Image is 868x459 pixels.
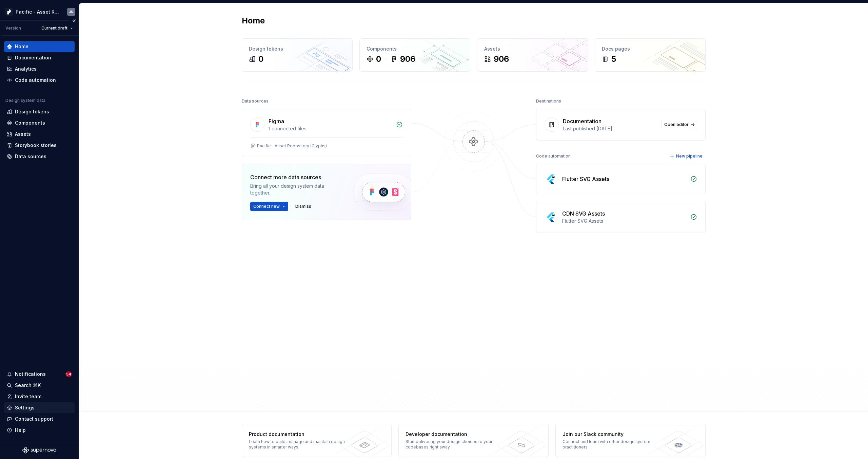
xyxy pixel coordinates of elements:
button: Connect new [250,202,288,211]
span: Current draft [41,25,67,31]
div: Help [15,427,26,434]
div: CDN SVG Assets [562,209,605,218]
div: Assets [15,131,31,137]
div: 906 [400,54,415,65]
div: Pacific - Asset Repository (Glyphs) [16,8,59,15]
div: 5 [611,54,616,65]
div: Assets [484,45,581,52]
span: New pipeline [676,153,703,159]
div: Destinations [536,96,561,106]
div: Code automation [15,77,56,84]
a: Design tokens [4,106,75,117]
div: Contact support [15,416,53,422]
div: Developer documentation [406,431,504,438]
div: Flutter SVG Assets [562,175,609,183]
button: Dismiss [292,202,314,211]
a: Assets906 [477,38,588,72]
span: 54 [65,371,72,377]
a: Data sources [4,151,75,162]
button: Collapse sidebar [69,16,79,25]
a: Components0906 [359,38,470,72]
span: Open editor [664,122,689,127]
div: Join our Slack community [563,431,661,438]
div: Code automation [536,151,571,161]
div: Notifications [15,371,46,378]
div: 1 connected files [269,125,392,132]
a: Invite team [4,391,75,402]
div: Product documentation [249,431,348,438]
button: Search ⌘K [4,380,75,391]
button: Notifications54 [4,369,75,380]
div: Start delivering your design choices to your codebases right away. [406,439,504,450]
div: Home [15,43,28,50]
div: Connect more data sources [250,173,342,181]
div: 0 [258,54,263,65]
a: Documentation [4,52,75,63]
div: Version [5,25,21,31]
a: Code automation [4,75,75,86]
span: Dismiss [295,204,311,209]
div: Storybook stories [15,142,57,149]
div: Bring all your design system data together. [250,183,342,196]
div: Docs pages [602,45,698,52]
div: Design system data [5,98,45,103]
div: Learn how to build, manage and maintain design systems in smarter ways. [249,439,348,450]
div: Last published [DATE] [563,125,657,132]
a: Assets [4,129,75,140]
div: Data sources [242,96,269,106]
div: JN [69,9,74,15]
div: Data sources [15,153,46,160]
h2: Home [242,15,265,26]
svg: Supernova Logo [22,447,56,454]
a: Join our Slack communityConnect and learn with other design system practitioners. [555,424,706,457]
div: 0 [376,54,381,65]
div: Design tokens [249,45,346,52]
div: Documentation [15,54,51,61]
a: Docs pages5 [595,38,706,72]
div: Design tokens [15,108,49,115]
div: Invite team [15,393,41,400]
a: Components [4,117,75,128]
div: Flutter SVG Assets [562,218,686,224]
a: Storybook stories [4,140,75,151]
button: Help [4,425,75,436]
div: Analytics [15,66,37,72]
button: Pacific - Asset Repository (Glyphs)JN [1,4,77,19]
div: Components [15,120,45,126]
div: 906 [494,54,509,65]
a: Home [4,41,75,52]
a: Analytics [4,63,75,74]
a: Product documentationLearn how to build, manage and maintain design systems in smarter ways. [242,424,392,457]
div: Components [367,45,463,52]
a: Settings [4,402,75,413]
button: New pipeline [668,151,706,161]
button: Contact support [4,414,75,424]
span: Connect new [253,204,280,209]
div: Connect and learn with other design system practitioners. [563,439,661,450]
div: Documentation [563,117,601,125]
div: Settings [15,404,35,411]
div: Figma [269,117,284,125]
a: Open editor [661,120,697,129]
img: 8d0dbd7b-a897-4c39-8ca0-62fbda938e11.png [5,8,13,16]
a: Design tokens0 [242,38,353,72]
div: Pacific - Asset Repository (Glyphs) [257,143,327,149]
div: Search ⌘K [15,382,41,389]
button: Current draft [38,23,76,33]
a: Figma1 connected filesPacific - Asset Repository (Glyphs) [242,109,411,157]
a: Developer documentationStart delivering your design choices to your codebases right away. [398,424,549,457]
